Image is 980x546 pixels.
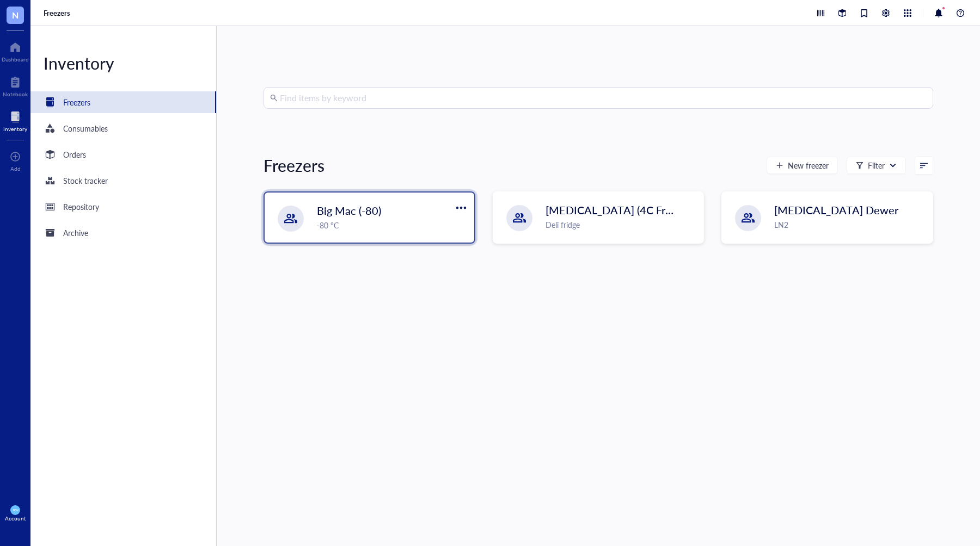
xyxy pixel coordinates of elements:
div: Filter [868,159,885,171]
div: -80 °C [317,219,468,231]
div: Consumables [63,122,108,134]
a: Orders [30,144,216,165]
div: LN2 [774,219,926,231]
div: Notebook [3,91,28,97]
span: Big Mac (-80) [317,203,381,218]
div: Stock tracker [63,175,108,187]
span: KW [13,508,18,512]
div: Dashboard [2,56,29,63]
a: Freezers [30,91,216,113]
a: Dashboard [2,39,29,63]
div: Freezers [264,154,324,176]
a: Archive [30,222,216,244]
span: [MEDICAL_DATA] Dewer [774,202,898,218]
div: Deli fridge [546,219,697,231]
span: New freezer [788,161,829,170]
div: Archive [63,227,88,239]
a: Repository [30,196,216,218]
a: Notebook [3,73,28,97]
a: Freezers [44,8,72,18]
span: N [12,8,19,22]
a: Stock tracker [30,170,216,191]
div: Account [5,515,26,522]
div: Repository [63,201,99,213]
div: Orders [63,148,86,160]
a: Inventory [3,108,27,132]
button: New freezer [767,157,838,174]
div: Freezers [63,96,90,108]
span: [MEDICAL_DATA] (4C Fridge Lab) [546,202,707,218]
div: Add [10,165,21,172]
div: Inventory [3,126,27,132]
a: Consumables [30,117,216,139]
div: Inventory [30,52,216,74]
